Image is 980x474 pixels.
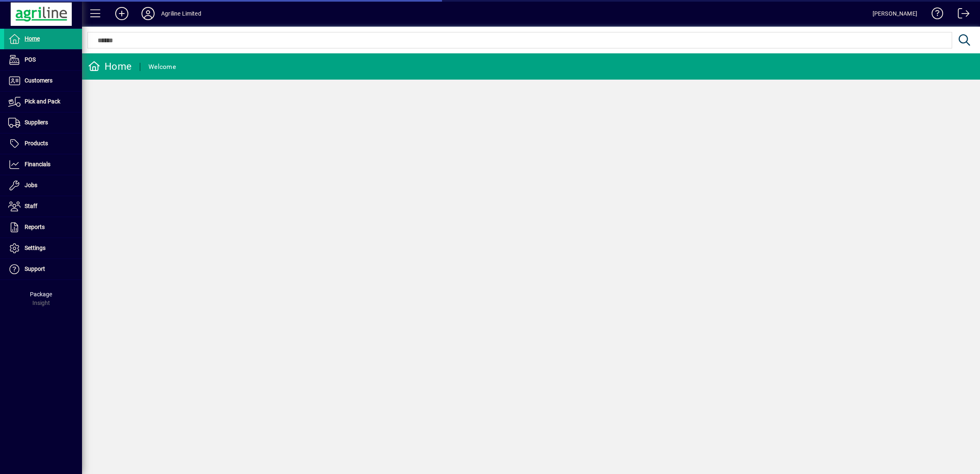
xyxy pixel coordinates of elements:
[873,7,917,20] div: [PERSON_NAME]
[4,196,82,217] a: Staff
[4,133,82,154] a: Products
[4,217,82,238] a: Reports
[88,60,132,73] div: Home
[4,50,82,70] a: POS
[4,238,82,259] a: Settings
[925,2,944,28] a: Knowledge Base
[4,259,82,279] a: Support
[135,6,161,21] button: Profile
[4,112,82,133] a: Suppliers
[25,224,45,230] span: Reports
[4,92,82,112] a: Pick and Pack
[25,98,60,105] span: Pick and Pack
[25,35,40,42] span: Home
[25,140,48,147] span: Products
[25,266,45,272] span: Support
[161,7,201,20] div: Agriline Limited
[25,203,37,209] span: Staff
[25,161,50,167] span: Financials
[952,2,970,28] a: Logout
[4,154,82,175] a: Financials
[25,77,52,84] span: Customers
[25,119,48,126] span: Suppliers
[148,60,176,73] div: Welcome
[25,56,36,63] span: POS
[25,245,46,251] span: Settings
[4,71,82,91] a: Customers
[109,6,135,21] button: Add
[30,291,52,298] span: Package
[4,175,82,196] a: Jobs
[25,182,37,188] span: Jobs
